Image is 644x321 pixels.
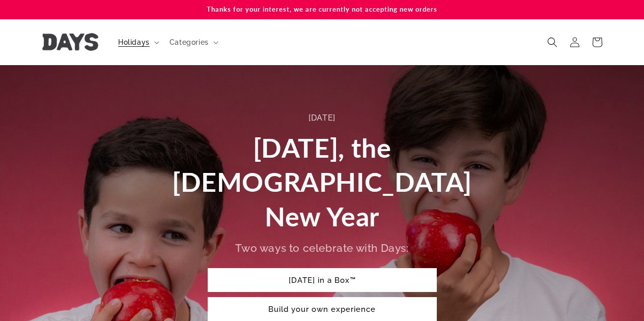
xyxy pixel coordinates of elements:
img: Days United [42,33,98,51]
span: Holidays [118,38,150,47]
summary: Search [541,31,564,53]
span: [DATE], the [DEMOGRAPHIC_DATA] New Year [172,132,472,232]
div: [DATE] [167,111,478,126]
summary: Holidays [112,32,163,53]
a: [DATE] in a Box™ [208,268,437,292]
span: Two ways to celebrate with Days: [235,242,408,254]
span: Categories [170,38,209,47]
summary: Categories [163,32,222,53]
a: Build your own experience [208,297,437,321]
